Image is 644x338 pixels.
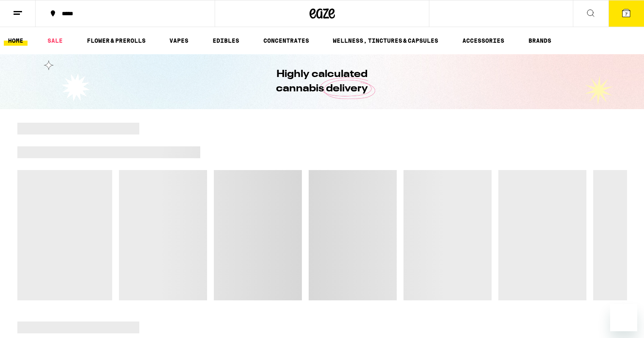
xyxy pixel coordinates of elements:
[458,36,509,46] a: ACCESSORIES
[252,67,392,96] h1: Highly calculated cannabis delivery
[208,36,243,46] a: EDIBLES
[625,11,627,16] span: 7
[4,36,28,46] a: HOME
[524,36,556,46] a: BRANDS
[259,36,313,46] a: CONCENTRATES
[43,36,67,46] a: SALE
[329,36,442,46] a: WELLNESS, TINCTURES & CAPSULES
[608,0,644,27] button: 7
[165,36,193,46] a: VAPES
[83,36,150,46] a: FLOWER & PREROLLS
[610,304,637,331] iframe: Button to launch messaging window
